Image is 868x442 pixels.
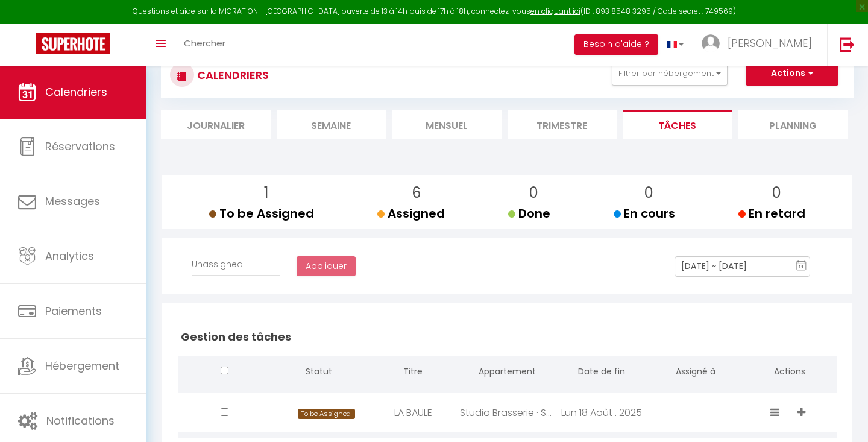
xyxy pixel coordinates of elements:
span: Assigné à [676,365,715,377]
li: Planning [738,110,848,139]
p: 0 [518,182,550,204]
span: Assigned [377,205,445,222]
a: ... [PERSON_NAME] [693,24,827,66]
span: Analytics [45,248,94,264]
div: Lun 18 Août . 2025 [555,393,649,432]
li: Mensuel [392,110,502,139]
img: ... [702,34,720,52]
span: Messages [45,194,100,209]
p: 6 [387,182,445,204]
h2: Gestion des tâches [178,318,837,356]
li: Tâches [623,110,732,139]
span: Calendriers [45,84,107,99]
span: Actions [774,365,805,377]
li: Trimestre [508,110,617,139]
li: Journalier [161,110,271,139]
a: en cliquant ici [530,6,580,16]
h3: CALENDRIERS [194,62,269,89]
span: En retard [738,205,805,222]
p: 0 [748,182,805,204]
p: 0 [623,182,675,204]
span: [PERSON_NAME] [728,36,812,51]
img: logout [840,37,855,52]
button: Besoin d'aide ? [574,34,658,55]
li: Semaine [277,110,386,139]
button: Open LiveChat chat widget [10,5,46,41]
div: Studio Brasserie · Studio avec Terrasse + Parking Sécur. [GEOGRAPHIC_DATA] [460,393,554,432]
button: Actions [746,62,838,86]
button: Appliquer [297,256,356,277]
span: Chercher [184,37,225,49]
span: To be Assigned [209,205,314,222]
span: Statut [306,365,332,377]
a: Chercher [175,24,234,66]
span: Réservations [45,139,115,154]
span: En cours [614,205,675,222]
span: Hébergement [45,358,119,373]
span: Notifications [46,413,115,428]
span: Titre [403,365,423,377]
img: Super Booking [36,33,110,54]
span: Appartement [479,365,536,377]
input: Select Date Range [675,256,810,277]
span: Done [508,205,550,222]
p: 1 [219,182,314,204]
text: 11 [798,264,804,270]
span: To be Assigned [298,409,355,419]
span: Paiements [45,303,102,318]
span: Date de fin [578,365,625,377]
button: Filtrer par hébergement [612,62,728,86]
div: LA BAULE [366,393,460,432]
